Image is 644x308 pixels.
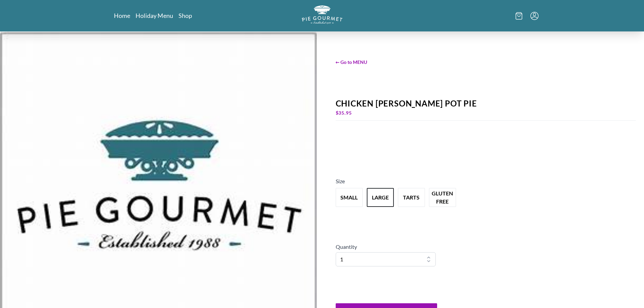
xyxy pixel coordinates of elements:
select: Quantity [336,252,436,266]
img: logo [302,5,342,24]
button: Variant Swatch [398,188,425,207]
div: $ 35.95 [336,108,636,118]
a: Shop [178,11,192,20]
button: Variant Swatch [429,188,456,207]
span: Quantity [336,243,357,250]
a: Logo [302,5,342,26]
button: Variant Swatch [367,188,394,207]
span: ← Go to MENU [336,58,636,66]
a: Holiday Menu [136,11,173,20]
button: Variant Swatch [336,188,363,207]
span: Size [336,178,345,184]
div: Chicken [PERSON_NAME] Pot Pie [336,99,636,108]
a: Home [114,11,130,20]
button: Menu [530,12,539,20]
